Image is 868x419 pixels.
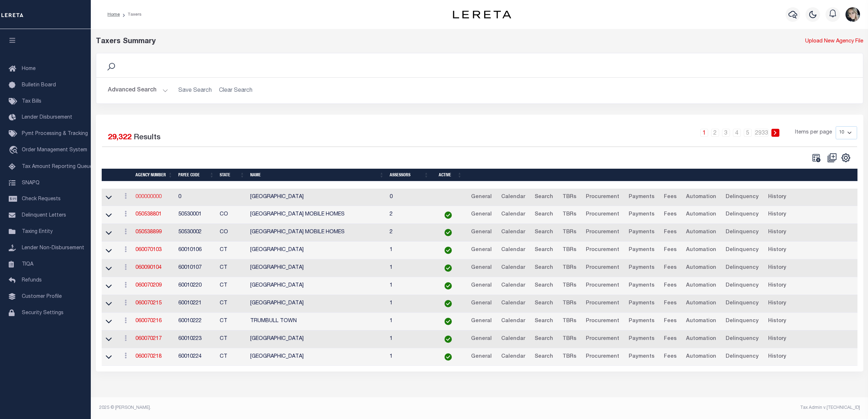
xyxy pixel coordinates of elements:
[722,333,762,345] a: Delinquency
[661,262,680,274] a: Fees
[445,211,452,219] img: check-icon-green.svg
[625,262,658,274] a: Payments
[175,259,217,277] td: 60010107
[175,330,217,348] td: 60010223
[445,282,452,289] img: check-icon-green.svg
[531,351,556,363] a: Search
[683,351,719,363] a: Automation
[765,209,790,221] a: History
[625,227,658,238] a: Payments
[468,209,495,221] a: General
[625,316,658,327] a: Payments
[445,318,452,325] img: check-icon-green.svg
[683,192,719,203] a: Automation
[683,298,719,309] a: Automation
[431,169,465,181] th: Active: activate to sort column ascending
[531,245,556,256] a: Search
[247,169,387,181] th: Name: activate to sort column ascending
[765,351,790,363] a: History
[22,294,62,299] span: Customer Profile
[175,189,217,206] td: 0
[135,354,162,359] a: 060070218
[661,280,680,292] a: Fees
[217,277,247,295] td: CT
[683,316,719,327] a: Automation
[683,280,719,292] a: Automation
[683,245,719,256] a: Automation
[387,277,431,295] td: 1
[625,298,658,309] a: Payments
[175,206,217,224] td: 50530001
[247,277,387,295] td: [GEOGRAPHIC_DATA]
[531,298,556,309] a: Search
[217,295,247,313] td: CT
[559,227,580,238] a: TBRs
[531,316,556,327] a: Search
[217,169,247,181] th: State: activate to sort column ascending
[468,351,495,363] a: General
[22,278,42,283] span: Refunds
[22,83,56,88] span: Bulletin Board
[583,209,622,221] a: Procurement
[559,298,580,309] a: TBRs
[22,311,64,316] span: Security Settings
[722,245,762,256] a: Delinquency
[583,280,622,292] a: Procurement
[583,316,622,327] a: Procurement
[795,129,832,137] span: Items per page
[9,146,20,155] i: travel_explore
[247,295,387,313] td: [GEOGRAPHIC_DATA]
[468,333,495,345] a: General
[22,131,88,136] span: Pymt Processing & Tracking
[683,333,719,345] a: Automation
[559,280,580,292] a: TBRs
[559,245,580,256] a: TBRs
[700,129,708,137] a: 1
[22,229,53,234] span: Taxing Entity
[468,262,495,274] a: General
[175,277,217,295] td: 60010220
[22,99,41,104] span: Tax Bills
[722,351,762,363] a: Delinquency
[661,298,680,309] a: Fees
[722,316,762,327] a: Delinquency
[583,245,622,256] a: Procurement
[108,83,168,98] button: Advanced Search
[498,351,528,363] a: Calendar
[733,129,741,137] a: 4
[765,316,790,327] a: History
[485,404,860,411] div: Tax Admin v.[TECHNICAL_ID]
[583,298,622,309] a: Procurement
[625,209,658,221] a: Payments
[387,189,431,206] td: 0
[498,280,528,292] a: Calendar
[387,313,431,330] td: 1
[108,134,131,141] span: 29,322
[387,242,431,259] td: 1
[22,164,93,169] span: Tax Amount Reporting Queue
[387,330,431,348] td: 1
[765,192,790,203] a: History
[135,319,162,324] a: 060070216
[247,224,387,242] td: [GEOGRAPHIC_DATA] MOBILE HOMES
[445,247,452,254] img: check-icon-green.svg
[217,330,247,348] td: CT
[468,298,495,309] a: General
[661,209,680,221] a: Fees
[453,11,511,19] img: logo-dark.svg
[625,192,658,203] a: Payments
[498,245,528,256] a: Calendar
[722,192,762,203] a: Delinquency
[22,246,84,251] span: Lender Non-Disbursement
[217,242,247,259] td: CT
[135,194,162,200] a: 000000000
[175,169,217,181] th: Payee Code: activate to sort column ascending
[531,227,556,238] a: Search
[531,209,556,221] a: Search
[22,66,36,71] span: Home
[387,169,431,181] th: Assessors: activate to sort column ascending
[387,295,431,313] td: 1
[22,115,72,120] span: Lender Disbursement
[468,245,495,256] a: General
[722,129,730,137] a: 3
